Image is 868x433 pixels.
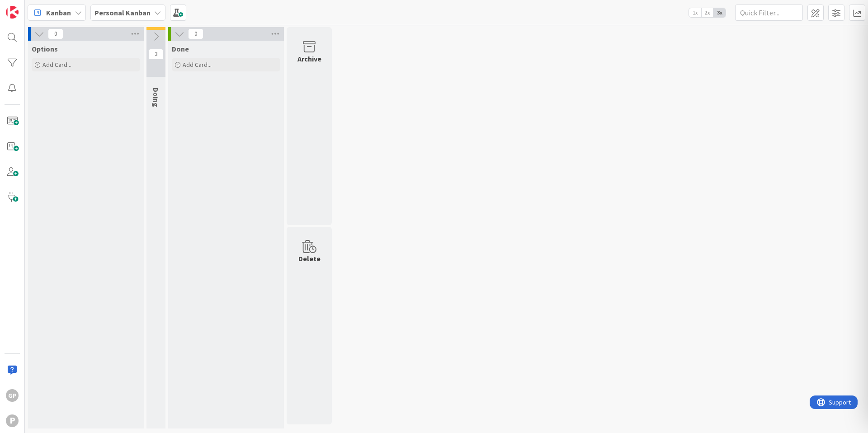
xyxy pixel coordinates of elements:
[19,1,41,12] span: Support
[689,8,701,17] span: 1x
[48,28,63,39] span: 0
[6,414,19,427] div: P
[701,8,713,17] span: 2x
[172,44,189,53] span: Done
[32,44,58,53] span: Options
[94,8,151,17] b: Personal Kanban
[188,28,203,39] span: 0
[46,7,71,18] span: Kanban
[148,49,164,60] span: 3
[151,88,160,107] span: Doing
[6,6,19,19] img: Visit kanbanzone.com
[6,389,19,402] div: GP
[298,253,321,264] div: Delete
[42,61,71,69] span: Add Card...
[735,5,803,21] input: Quick Filter...
[297,53,321,64] div: Archive
[713,8,726,17] span: 3x
[183,61,212,69] span: Add Card...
